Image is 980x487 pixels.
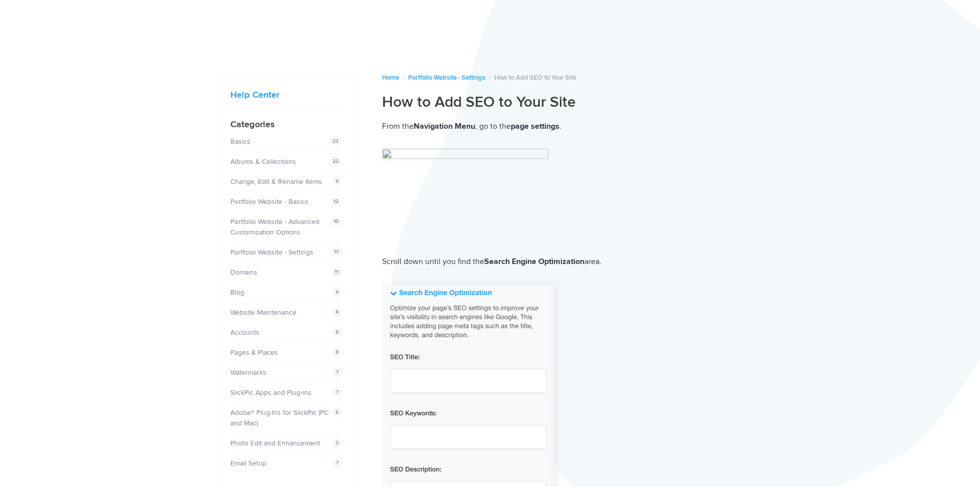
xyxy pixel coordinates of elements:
a: Portfolio Website - Settings [408,74,485,82]
a: Photo Edit and Enhancement [230,439,320,447]
a: Accounts [230,328,259,337]
a: SlickPic Apps and Plug-ins [230,388,311,397]
span: 4 [332,307,342,317]
span: 7 [333,458,342,468]
strong: Navigation Menu [414,121,475,131]
p: Scroll down until you find the area. [382,255,761,269]
h1: How to Add SEO to Your Site [382,93,761,112]
span: 6 [332,407,342,417]
span: 22 [329,156,342,166]
span: 8 [332,347,342,357]
h4: Categories [230,118,345,131]
a: Basics [230,137,250,146]
a: Website Maintenance [230,308,296,317]
p: From the , go to the . [382,120,761,133]
span: How to Add SEO to Your Site [494,74,576,82]
a: Change, Edit & Rename Items [230,177,322,186]
a: Blog [230,288,244,297]
span: 7 [333,367,342,377]
span: 3 [332,438,342,448]
span: / [403,74,405,82]
a: Portfolio Website - Basics [230,197,308,206]
span: / [489,74,491,82]
a: Portfolio Website - Settings [230,248,313,257]
strong: Search Engine Optimization [484,257,584,267]
a: Adobe® Plug-Ins for SlickPic (PC and Mac) [230,408,329,427]
span: 9 [332,176,342,186]
span: 22 [329,136,342,146]
span: 12 [330,196,342,206]
a: Albums & Collections [230,157,296,166]
a: Pages & Places [230,348,278,357]
span: 4 [332,287,342,297]
span: 11 [331,267,342,277]
a: Email Setup [230,459,266,467]
span: 7 [333,387,342,397]
a: Home [382,74,399,82]
a: Domains [230,268,257,277]
a: Watermarks [230,368,266,377]
span: 8 [332,327,342,337]
span: 10 [330,216,342,226]
strong: page settings [511,121,559,131]
a: Help Center [230,89,279,100]
span: 17 [331,247,342,257]
a: Portfolio Website - Advanced Customization Options [230,217,319,236]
